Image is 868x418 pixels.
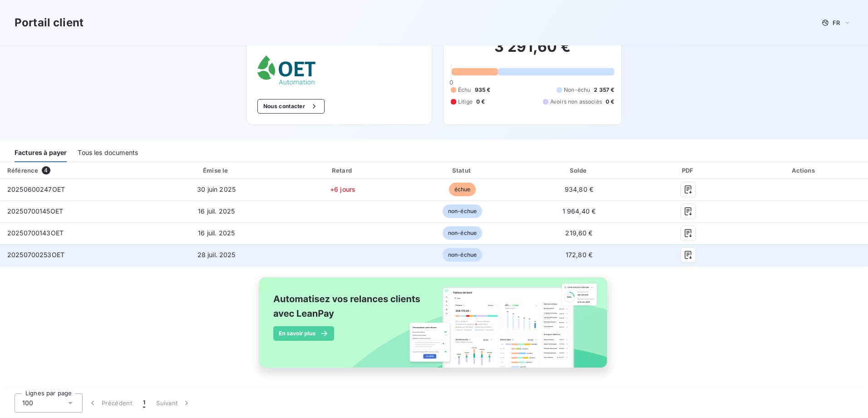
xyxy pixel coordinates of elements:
h3: Portail client [15,15,84,31]
span: 0 [449,79,453,86]
div: Actions [742,166,866,175]
button: 1 [138,393,151,413]
span: 1 [143,398,145,408]
span: Litige [458,98,473,106]
span: non-échue [443,204,482,218]
h2: 3 291,60 € [451,38,614,65]
img: banner [251,272,617,383]
div: Tous les documents [78,143,138,162]
span: 935 € [475,86,491,94]
span: 4 [42,166,50,174]
button: Nous contacter [257,99,325,114]
span: 2 357 € [594,86,614,94]
span: 1 964,40 € [562,207,596,215]
img: Company logo [257,55,316,85]
div: PDF [638,166,738,175]
div: Factures à payer [15,143,67,162]
span: 28 juil. 2025 [197,251,236,259]
span: 20250700145OET [7,207,63,215]
button: Suivant [151,393,197,413]
div: Statut [405,166,519,175]
span: Avoirs non associés [550,98,602,106]
span: +6 jours [330,185,355,193]
span: 16 juil. 2025 [198,207,235,215]
span: FR [833,19,840,26]
span: non-échue [443,248,482,262]
button: Précédent [83,393,138,413]
span: 934,80 € [565,185,593,193]
span: non-échue [443,226,482,240]
div: Retard [284,166,402,175]
div: Référence [7,167,38,174]
span: 0 € [476,98,485,106]
span: 100 [22,398,33,408]
span: 16 juil. 2025 [198,229,235,237]
span: Échu [458,86,471,94]
span: Non-échu [564,86,590,94]
span: 219,60 € [565,229,592,237]
span: 30 juin 2025 [197,185,236,193]
span: échue [449,183,476,196]
span: 172,80 € [566,251,592,259]
span: 20250600247OET [7,185,65,193]
span: 0 € [606,98,614,106]
div: Solde [523,166,635,175]
div: Émise le [153,166,281,175]
span: 20250700143OET [7,229,64,237]
span: 20250700253OET [7,251,64,259]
